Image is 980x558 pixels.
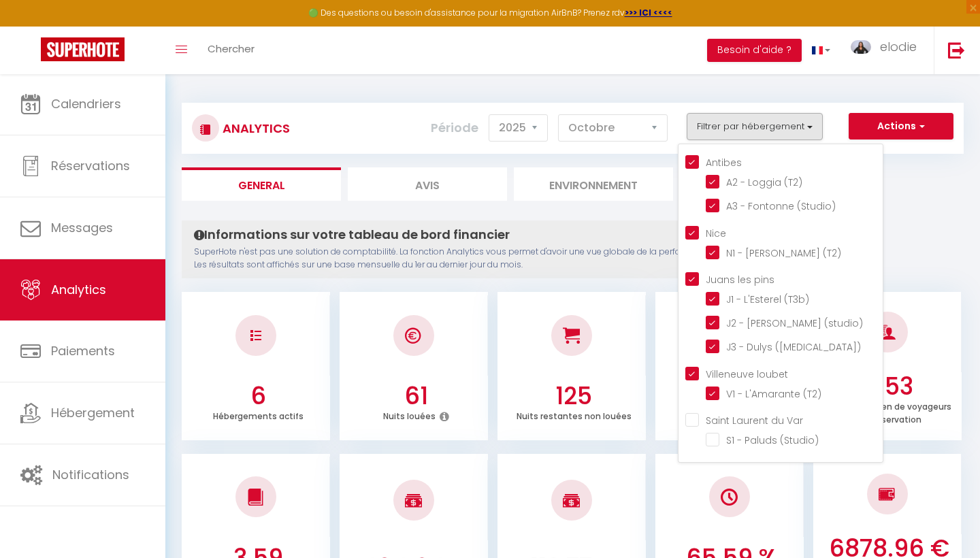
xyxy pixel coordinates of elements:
h3: 61 [347,382,485,410]
p: Nombre moyen de voyageurs par réservation [827,398,951,425]
p: Nuits restantes non louées [517,408,632,422]
img: NO IMAGE [879,486,896,502]
img: logout [948,42,965,59]
span: Hébergement [51,404,135,421]
span: elodie [880,38,917,55]
span: Messages [51,219,113,236]
label: Période [431,113,478,143]
h3: 2.53 [821,372,958,401]
img: NO IMAGE [721,489,738,506]
h3: 125 [505,382,642,410]
span: Chercher [208,42,255,56]
li: Avis [348,167,507,201]
span: N1 - [PERSON_NAME] (T2) [726,246,841,260]
span: Réservations [51,157,130,174]
span: Analytics [51,281,106,298]
img: ... [851,40,871,54]
a: Chercher [197,27,265,74]
span: Notifications [52,466,129,483]
h3: 32.80 % [663,382,800,410]
p: SuperHote n'est pas une solution de comptabilité. La fonction Analytics vous permet d'avoir une v... [194,246,829,272]
a: >>> ICI <<<< [625,7,672,18]
button: Filtrer par hébergement [687,113,823,140]
h3: 6 [189,382,327,410]
h4: Informations sur votre tableau de bord financier [194,227,829,242]
span: Calendriers [51,95,121,112]
li: Environnement [514,167,673,201]
h3: Analytics [219,113,290,144]
button: Besoin d'aide ? [707,39,802,62]
button: Actions [849,113,953,140]
span: V1 - L'Amarante (T2) [726,387,821,401]
li: General [182,167,341,201]
span: Paiements [51,342,115,359]
img: NO IMAGE [250,330,261,341]
p: Hébergements actifs [213,408,304,422]
img: Super Booking [41,37,125,61]
a: ... elodie [840,27,934,74]
p: Nuits louées [383,408,436,422]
